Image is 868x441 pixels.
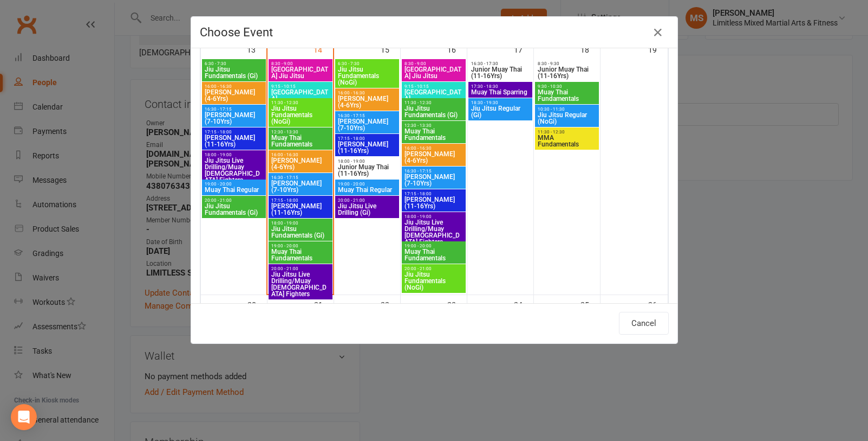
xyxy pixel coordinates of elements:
div: 24 [514,295,533,313]
span: 8:30 - 9:30 [537,61,597,66]
div: 13 [247,40,266,58]
button: Close [649,24,667,41]
span: [PERSON_NAME] (7-10Yrs) [337,118,397,131]
span: 18:00 - 19:00 [404,214,464,219]
span: [GEOGRAPHIC_DATA] Jiu Jitsu [271,66,330,79]
span: [PERSON_NAME] (4-6Yrs) [204,89,264,102]
button: Cancel [619,312,669,335]
span: 18:00 - 19:00 [204,152,264,157]
span: 16:00 - 16:30 [337,91,397,95]
span: Junior Muay Thai (11-16Yrs) [537,66,597,79]
span: 6:30 - 7:30 [337,61,397,66]
span: 20:00 - 21:00 [271,266,330,271]
span: Muay Thai Regular [337,187,397,193]
span: Muay Thai Fundamentals [404,248,464,261]
span: [PERSON_NAME] (11-16Yrs) [204,135,264,148]
span: 11:30 - 12:30 [271,100,330,105]
span: [GEOGRAPHIC_DATA] [271,89,330,102]
h4: Choose Event [200,25,669,39]
span: 8:30 - 9:00 [271,61,330,66]
span: 16:30 - 17:15 [271,175,330,180]
span: 16:00 - 16:30 [404,146,464,151]
span: 10:30 - 11:30 [537,107,597,112]
span: 19:00 - 20:00 [337,182,397,187]
span: 16:00 - 16:30 [271,152,330,157]
span: 8:30 - 9:00 [404,61,464,66]
span: 12:30 - 13:30 [404,123,464,128]
span: 18:00 - 19:00 [337,159,397,164]
span: Jiu Jitsu Fundamentals (Gi) [404,105,464,118]
span: [PERSON_NAME] (4-6Yrs) [337,95,397,108]
span: [PERSON_NAME] (4-6Yrs) [271,157,330,170]
span: 11:30 - 12:30 [404,100,464,105]
span: [PERSON_NAME] (4-6Yrs) [404,151,464,164]
span: 17:15 - 18:00 [204,130,264,135]
span: [PERSON_NAME] (7-10Yrs) [204,112,264,125]
span: [PERSON_NAME] (11-16Yrs) [337,141,397,154]
div: 15 [381,40,400,58]
div: 14 [314,40,333,58]
div: 26 [648,295,668,313]
span: Muay Thai Fundamentals [271,135,330,148]
div: 22 [381,295,400,313]
span: 16:00 - 16:30 [204,84,264,89]
span: [PERSON_NAME] (7-10Yrs) [271,180,330,193]
span: 12:30 - 13:30 [271,130,330,135]
span: [GEOGRAPHIC_DATA] [404,89,464,102]
span: Jiu Jitsu Live Drilling (Gi) [337,203,397,216]
span: Junior Muay Thai (11-16Yrs) [471,66,530,79]
span: 16:30 - 17:15 [337,113,397,118]
span: 19:00 - 20:00 [204,182,264,187]
span: 20:00 - 21:00 [337,198,397,203]
div: 17 [514,40,533,58]
span: 17:15 - 18:00 [337,136,397,141]
span: Jiu Jitsu Fundamentals (Gi) [204,66,264,79]
div: 23 [447,295,467,313]
span: 20:00 - 21:00 [204,198,264,203]
span: 18:30 - 19:30 [471,100,530,105]
span: [PERSON_NAME] (11-16Yrs) [404,196,464,209]
span: Jiu Jitsu Live Drilling/Muay [DEMOGRAPHIC_DATA] Fighters [271,271,330,297]
div: Open Intercom Messenger [11,404,37,430]
span: 18:00 - 19:00 [271,221,330,226]
div: 16 [447,40,467,58]
span: Jiu Jitsu Regular (Gi) [471,105,530,118]
span: 20:00 - 21:00 [404,266,464,271]
span: 9:30 - 10:30 [537,84,597,89]
span: 17:15 - 18:00 [271,198,330,203]
span: Jiu Jitsu Fundamentals (NoGi) [271,105,330,125]
span: 9:15 - 10:15 [404,84,464,89]
span: 6:30 - 7:30 [204,61,264,66]
span: Muay Thai Sparring [471,89,530,95]
span: 11:30 - 12:30 [537,130,597,135]
span: Muay Thai Fundamentals [404,128,464,141]
span: Jiu Jitsu Fundamentals (NoGi) [404,271,464,291]
div: 20 [247,295,267,313]
span: 16:30 - 17:15 [404,169,464,174]
span: Jiu Jitsu Fundamentals (Gi) [271,226,330,239]
span: Jiu Jitsu Fundamentals (NoGi) [337,66,397,86]
span: 17:15 - 18:00 [404,191,464,196]
span: Muay Thai Regular [204,187,264,193]
span: 16:30 - 17:15 [204,107,264,112]
span: Jiu Jitsu Live Drilling/Muay [DEMOGRAPHIC_DATA] Fighters [404,219,464,245]
span: 19:00 - 20:00 [271,244,330,248]
span: [PERSON_NAME] (11-16Yrs) [271,203,330,216]
span: [PERSON_NAME] (7-10Yrs) [404,174,464,187]
div: 18 [580,40,600,58]
div: 19 [648,40,668,58]
span: Jiu Jitsu Fundamentals (Gi) [204,203,264,216]
div: 25 [580,295,600,313]
span: Junior Muay Thai (11-16Yrs) [337,164,397,177]
span: Jiu Jitsu Live Drilling/Muay [DEMOGRAPHIC_DATA] Fighters [204,157,264,183]
span: Muay Thai Fundamentals [271,248,330,261]
span: 16:30 - 17:30 [471,61,530,66]
span: 17:30 - 18:30 [471,84,530,89]
span: MMA Fundamentals [537,135,597,148]
span: [GEOGRAPHIC_DATA] Jiu Jitsu [404,66,464,79]
span: Muay Thai Fundamentals [537,89,597,102]
span: Jiu Jitsu Regular (NoGi) [537,112,597,125]
span: 19:00 - 20:00 [404,244,464,248]
span: 9:15 - 10:15 [271,84,330,89]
